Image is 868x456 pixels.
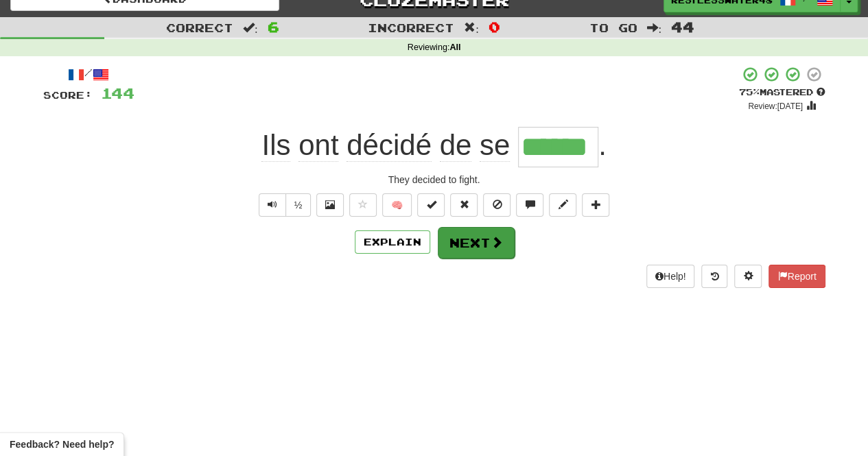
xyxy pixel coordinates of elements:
span: Open feedback widget [10,437,114,451]
button: Help! [646,265,695,288]
div: Text-to-speech controls [256,193,312,217]
span: de [440,129,472,162]
span: : [646,22,661,34]
span: 144 [101,84,134,101]
span: 0 [489,19,500,35]
span: 6 [268,19,279,35]
span: Ils [261,129,290,162]
button: Favorite sentence (alt+f) [349,193,377,217]
span: Incorrect [368,21,454,34]
button: Report [769,265,825,288]
span: To go [589,21,637,34]
span: 75 % [739,86,760,97]
div: / [43,66,134,83]
button: 🧠 [382,193,412,217]
button: Explain [355,230,430,254]
button: Ignore sentence (alt+i) [483,193,511,217]
span: se [480,129,510,162]
button: Show image (alt+x) [316,193,344,217]
span: : [243,22,258,34]
button: ½ [285,193,312,217]
span: 44 [671,19,694,35]
span: Score: [43,89,93,101]
span: ont [298,129,338,162]
span: Correct [166,21,233,34]
button: Add to collection (alt+a) [582,193,609,217]
span: : [464,22,479,34]
button: Next [438,227,515,259]
button: Edit sentence (alt+d) [549,193,576,217]
button: Play sentence audio (ctl+space) [259,193,286,217]
button: Reset to 0% Mastered (alt+r) [450,193,478,217]
small: Review: [DATE] [748,101,803,111]
div: Mastered [739,86,825,99]
button: Set this sentence to 100% Mastered (alt+m) [417,193,445,217]
button: Discuss sentence (alt+u) [516,193,543,217]
span: décidé [347,129,432,162]
div: They decided to fight. [43,173,825,187]
button: Round history (alt+y) [701,265,727,288]
span: . [598,129,607,161]
strong: All [449,43,460,52]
